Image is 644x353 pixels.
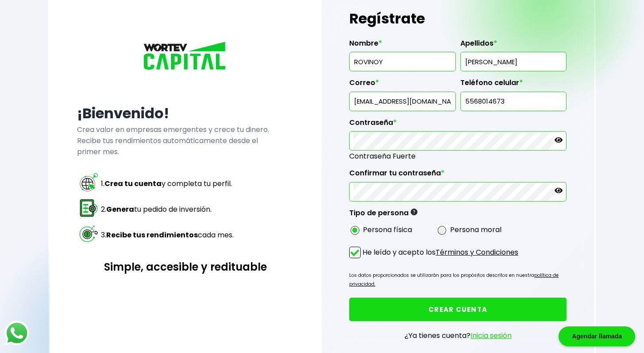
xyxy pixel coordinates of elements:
strong: Recibe tus rendimientos [106,230,198,240]
strong: Genera [106,204,134,214]
label: Confirmar tu contraseña [349,169,567,182]
input: 10 dígitos [464,92,563,111]
span: Contraseña Fuerte [349,151,567,162]
img: logo_wortev_capital [141,40,230,73]
label: Persona moral [450,224,501,235]
td: 2. tu pedido de inversión. [100,197,234,222]
label: Nombre [349,39,456,52]
p: He leído y acepto los [362,247,518,258]
div: Agendar llamada [559,326,635,346]
a: Términos y Condiciones [436,247,518,257]
img: logos_whatsapp-icon.242b2217.svg [4,321,29,345]
button: CREAR CUENTA [349,298,567,321]
label: Persona física [363,224,412,235]
label: Teléfono celular [460,78,567,92]
img: paso 3 [78,223,99,244]
h3: Simple, accesible y redituable [77,259,294,275]
img: paso 2 [78,198,99,218]
p: Los datos proporcionados se utilizarán para los propósitos descritos en nuestra [349,271,567,289]
h1: Regístrate [349,5,567,32]
label: Contraseña [349,118,567,132]
img: paso 1 [78,172,99,193]
h2: ¡Bienvenido! [77,103,294,124]
label: Correo [349,78,456,92]
a: Inicia sesión [470,330,512,341]
strong: Crea tu cuenta [104,178,162,189]
label: Tipo de persona [349,209,417,222]
td: 3. cada mes. [100,223,234,248]
p: ¿Ya tienes cuenta? [405,330,512,341]
input: inversionista@gmail.com [353,92,452,111]
td: 1. y completa tu perfil. [100,171,234,196]
label: Apellidos [460,39,567,52]
img: gfR76cHglkPwleuBLjWdxeZVvX9Wp6JBDmjRYY8JYDQn16A2ICN00zLTgIroGa6qie5tIuWH7V3AapTKqzv+oMZsGfMUqL5JM... [411,209,417,215]
p: Crea valor en empresas emergentes y crece tu dinero. Recibe tus rendimientos automáticamente desd... [77,124,294,157]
